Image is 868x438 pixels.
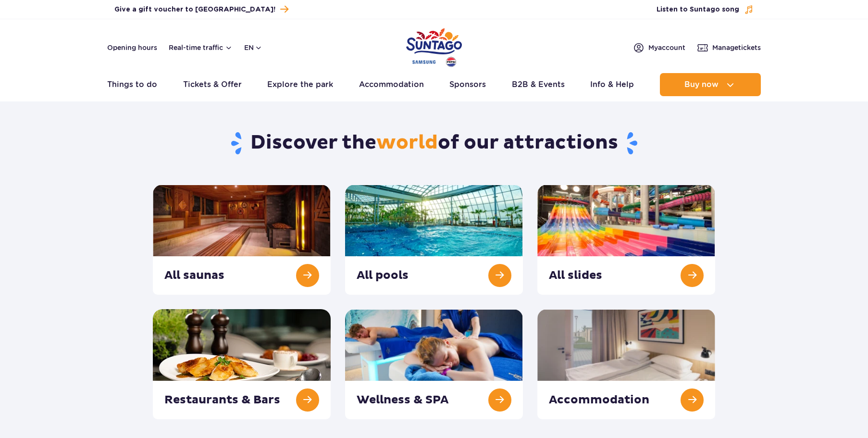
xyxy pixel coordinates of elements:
button: en [244,43,262,52]
a: Managetickets [697,42,761,53]
button: Real-time traffic [169,44,233,51]
a: Accommodation [359,73,424,96]
a: Info & Help [590,73,634,96]
span: My account [648,43,685,52]
a: Opening hours [107,43,157,52]
h1: Discover the of our attractions [153,131,716,156]
span: Give a gift voucher to [GEOGRAPHIC_DATA]! [114,5,275,14]
a: Park of Poland [406,24,462,68]
a: Myaccount [633,42,685,53]
button: Buy now [660,73,761,96]
span: Listen to Suntago song [657,5,739,14]
span: Buy now [684,80,719,89]
a: Tickets & Offer [183,73,242,96]
a: Explore the park [267,73,333,96]
button: Listen to Suntago song [657,5,754,14]
a: Things to do [107,73,157,96]
a: Give a gift voucher to [GEOGRAPHIC_DATA]! [114,3,288,16]
a: B2B & Events [512,73,565,96]
span: Manage tickets [712,43,761,52]
a: Sponsors [449,73,486,96]
span: world [376,131,438,155]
